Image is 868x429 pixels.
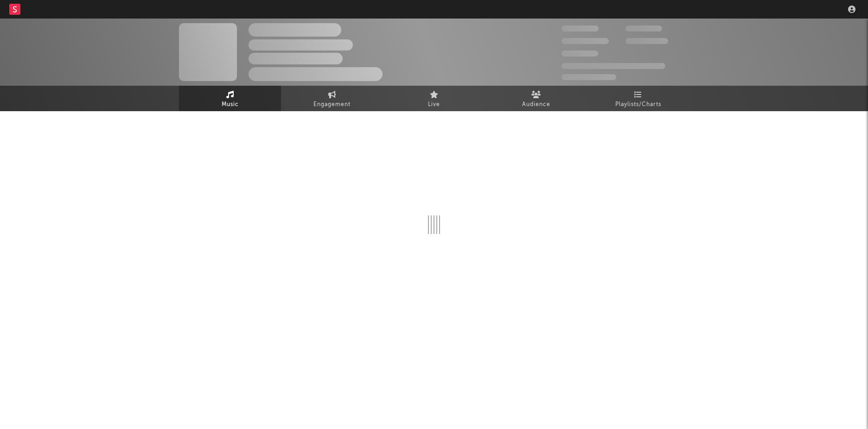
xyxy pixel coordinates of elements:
[313,99,351,110] span: Engagement
[179,86,281,111] a: Music
[222,99,239,110] span: Music
[562,38,609,44] span: 50,000,000
[562,74,616,80] span: Jump Score: 85.0
[428,99,440,110] span: Live
[281,86,383,111] a: Engagement
[587,86,689,111] a: Playlists/Charts
[485,86,587,111] a: Audience
[562,50,598,57] span: 100,000
[625,25,662,32] span: 100,000
[615,99,661,110] span: Playlists/Charts
[562,25,599,32] span: 300,000
[383,86,485,111] a: Live
[522,99,550,110] span: Audience
[562,63,665,69] span: 50,000,000 Monthly Listeners
[625,38,668,44] span: 1,000,000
